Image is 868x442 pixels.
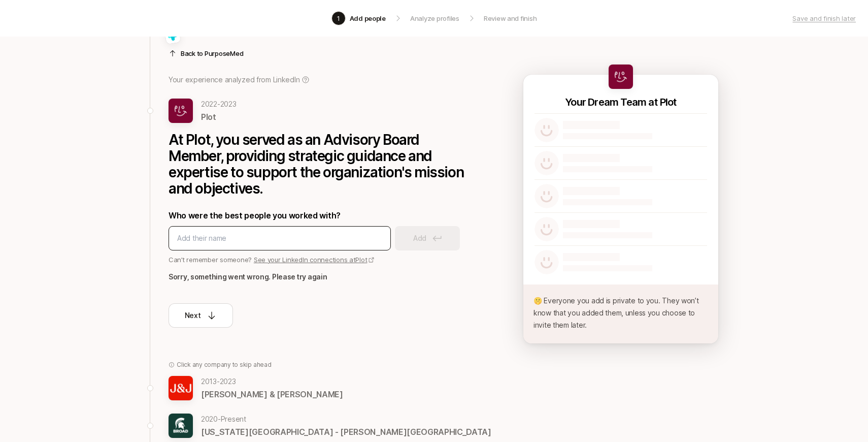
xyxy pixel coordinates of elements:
[201,375,343,388] p: 2013 - 2023
[201,425,491,438] p: [US_STATE][GEOGRAPHIC_DATA] - [PERSON_NAME][GEOGRAPHIC_DATA]
[169,376,193,400] img: 6d64c589_06af_4ccb_baf0_cf6575404716.jpg
[169,99,193,123] img: d3e4bd1b_1437_40bb_905f_3e8f6a1acf7c.jpg
[169,303,233,328] button: Next
[410,13,459,23] p: Analyze profiles
[660,95,677,109] p: Plot
[201,413,491,425] p: 2020 - Present
[350,13,386,23] p: Add people
[484,13,537,23] p: Review and finish
[254,256,375,264] a: See your LinkedIn connections atPlot
[337,13,340,23] p: 1
[201,110,237,123] p: Plot
[181,48,243,58] p: Back to PurposeMed
[201,98,237,110] p: 2022 - 2023
[565,95,657,109] p: Your Dream Team at
[535,151,559,175] img: default-avatar.svg
[169,255,473,265] p: Can’t remember someone?
[533,295,708,331] p: 🤫 Everyone you add is private to you. They won’t know that you added them, unless you choose to i...
[201,388,343,401] p: [PERSON_NAME] & [PERSON_NAME]
[185,309,201,322] p: Next
[169,271,473,283] p: Sorry, something went wrong. Please try again
[535,250,559,274] img: default-avatar.svg
[177,232,382,244] input: Add their name
[535,217,559,241] img: default-avatar.svg
[169,74,299,86] p: Your experience analyzed from LinkedIn
[169,209,473,222] p: Who were the best people you worked with?
[169,132,473,197] p: At Plot, you served as an Advisory Board Member, providing strategic guidance and expertise to su...
[792,13,856,23] p: Save and finish later
[535,184,559,208] img: default-avatar.svg
[169,414,193,438] img: da2677fe_9b1a_4b74_83b1_14352e417a0b.jpg
[609,65,633,89] img: d3e4bd1b_1437_40bb_905f_3e8f6a1acf7c.jpg
[535,118,559,142] img: default-avatar.svg
[177,360,272,369] p: Click any company to skip ahead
